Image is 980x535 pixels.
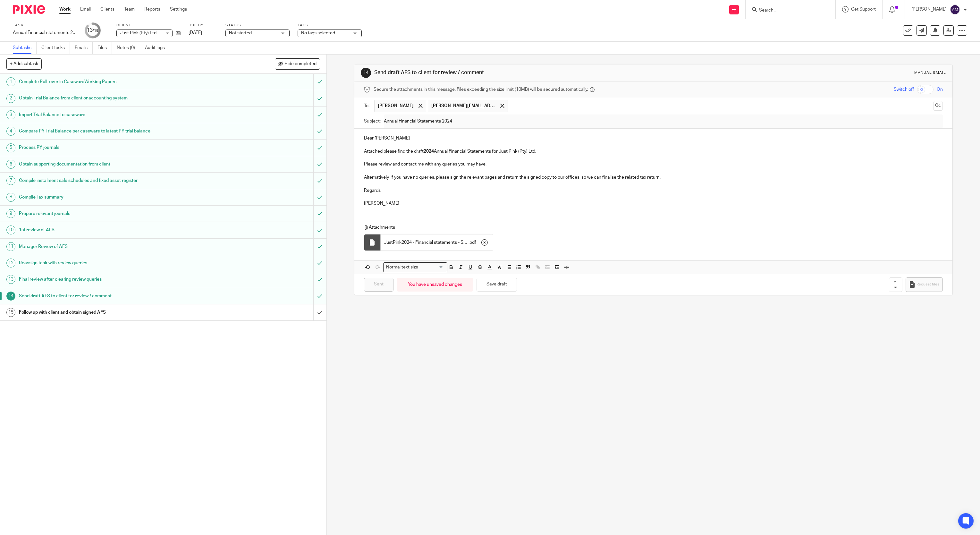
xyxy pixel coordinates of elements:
[19,258,211,268] h1: Reassign task with review queries
[75,42,93,54] a: Emails
[298,23,362,28] label: Tags
[19,176,211,185] h1: Compile instalment sale schedules and fixed asset register
[19,159,211,169] h1: Obtain supporting documentation from client
[13,23,77,28] label: Task
[917,282,939,287] span: Request files
[420,264,443,271] input: Search for option
[41,42,70,54] a: Client tasks
[189,30,202,35] span: [DATE]
[13,5,45,14] img: Pixie
[361,68,371,78] div: 14
[950,4,960,15] img: svg%3E
[6,308,15,317] div: 15
[80,6,91,13] a: Email
[364,118,381,124] label: Subject:
[937,86,943,93] span: On
[6,94,15,103] div: 2
[19,192,211,202] h1: Compile Tax summary
[116,23,181,28] label: Client
[6,58,42,69] button: + Add subtask
[364,224,912,231] p: Attachments
[6,225,15,234] div: 10
[364,161,943,167] p: Please review and contact me with any queries you may have.
[19,308,211,317] h1: Follow up with client and obtain signed AFS
[364,148,943,155] p: Attached please find the draft Annual Financial Statements for Just Pink (Pty) Ltd.
[19,77,211,87] h1: Complete Roll-over in CasewareWorking Papers
[6,209,15,218] div: 9
[6,259,15,267] div: 12
[364,174,943,181] p: Alternatively, if you have no queries, please sign the relevant pages and return the signed copy ...
[914,70,946,75] div: Manual email
[229,31,252,35] span: Not started
[384,239,469,246] span: JustPink2024 - Financial statements - SME
[933,101,943,111] button: Cc
[758,8,816,13] input: Search
[374,69,667,76] h1: Send draft AFS to client for review / comment
[911,6,947,13] p: [PERSON_NAME]
[385,264,420,271] span: Normal text size
[19,126,211,136] h1: Compare PY Trial Balance per caseware to latest PY trial balance
[100,6,114,13] a: Clients
[19,93,211,103] h1: Obtain Trial Balance from client or accounting system
[225,23,290,28] label: Status
[364,135,943,141] p: Dear [PERSON_NAME]
[19,110,211,120] h1: Import Trial Balance to caseware
[6,77,15,86] div: 1
[6,127,15,136] div: 4
[851,7,876,12] span: Get Support
[6,275,15,284] div: 13
[170,6,187,13] a: Settings
[378,103,414,109] span: [PERSON_NAME]
[19,143,211,152] h1: Process PY journals
[431,103,495,109] span: [PERSON_NAME][EMAIL_ADDRESS][DOMAIN_NAME]
[124,6,135,13] a: Team
[381,234,493,251] div: .
[6,176,15,185] div: 7
[301,31,335,35] span: No tags selected
[6,193,15,202] div: 8
[284,62,317,67] span: Hide completed
[6,292,15,301] div: 14
[275,58,320,69] button: Hide completed
[189,23,217,28] label: Due by
[19,275,211,284] h1: Final review after clearing review queries
[6,110,15,119] div: 3
[364,187,943,194] p: Regards
[469,239,476,246] span: pdf
[13,42,37,54] a: Subtasks
[364,103,371,109] label: To:
[145,42,170,54] a: Audit logs
[364,200,943,207] p: [PERSON_NAME]
[894,86,914,93] span: Switch off
[383,262,447,272] div: Search for option
[906,277,943,292] button: Request files
[19,291,211,301] h1: Send draft AFS to client for review / comment
[424,149,434,154] strong: 2024
[364,278,393,292] input: Sent
[117,42,140,54] a: Notes (0)
[93,29,98,32] small: /15
[397,278,473,292] div: You have unsaved changes
[374,86,588,93] span: Secure the attachments in this message. Files exceeding the size limit (10MB) will be secured aut...
[144,6,160,13] a: Reports
[59,6,71,13] a: Work
[19,242,211,251] h1: Manager Review of AFS
[6,242,15,251] div: 11
[6,143,15,152] div: 5
[97,42,112,54] a: Files
[19,209,211,218] h1: Prepare relevant journals
[477,278,517,292] button: Save draft
[13,30,77,36] div: Annual Financial statements 2024
[87,27,98,34] div: 13
[120,31,156,35] span: Just Pink (Pty) Ltd
[19,225,211,235] h1: 1st review of AFS
[6,160,15,169] div: 6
